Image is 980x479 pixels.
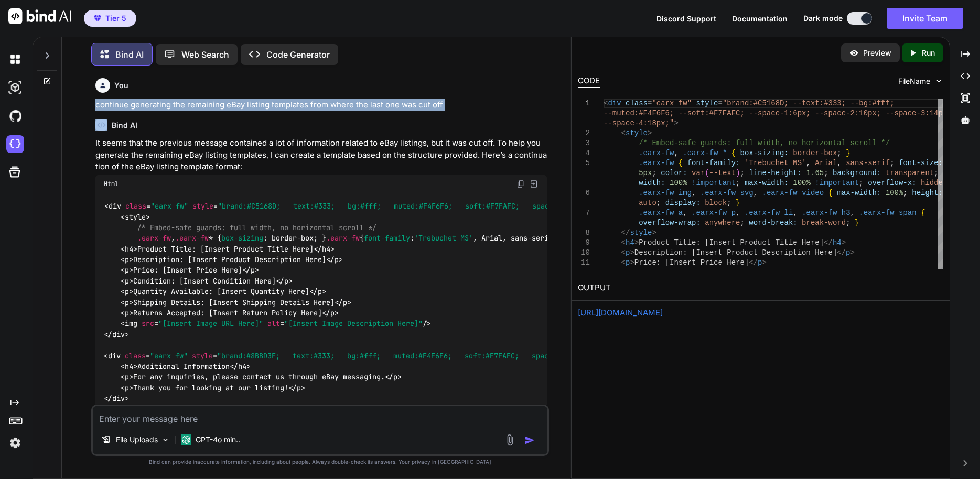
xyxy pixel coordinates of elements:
span: ; [934,169,938,177]
span: font-family [364,234,410,243]
span: { [679,159,683,167]
span: "earx fw" [150,351,188,361]
span: < > [121,383,133,393]
a: [URL][DOMAIN_NAME] [578,308,663,318]
span: > [630,258,634,267]
span: span [899,209,917,217]
span: p [251,266,255,275]
span: p [284,276,288,286]
span: < [621,129,626,137]
span: "earx fw" [652,99,692,107]
span: !important [815,179,859,187]
span: 5px [639,169,652,177]
span: style [192,351,213,361]
div: CODE [578,75,600,88]
span: < = = /> [121,319,431,329]
img: Open in Browser [529,179,539,189]
span: Product Title: [Insert Product Title Here] [639,238,824,247]
span: p [125,276,129,286]
span: > [630,268,634,277]
span: </ [784,268,793,277]
img: chevron down [934,77,943,85]
span: p [125,255,129,264]
span: li [784,209,793,217]
span: , [793,209,798,217]
span: p [626,248,630,257]
span: .earx-fw [683,149,718,157]
span: p [297,383,301,393]
span: ; [736,179,740,187]
div: 12 [578,268,590,278]
span: , [850,209,855,217]
div: 10 [578,248,590,258]
div: 1 [578,99,590,108]
span: var [692,169,705,177]
span: height: [912,189,943,197]
span: Documentation [732,14,788,23]
span: ; [859,179,864,187]
span: "brand:#C5168D; --text:#333; --bg:#fff; [723,99,895,107]
div: 7 [578,208,590,218]
span: ) [736,169,740,177]
p: Bind AI [115,48,144,61]
img: settings [6,434,24,452]
span: roll */ [859,139,890,147]
span: > [634,238,639,247]
span: "earx fw" [150,202,188,211]
span: .earx-fw [859,209,895,217]
span: </ > [385,373,402,382]
span: </ > [335,298,351,307]
span: > [674,119,679,127]
span: < > [121,287,133,297]
span: , [674,149,679,157]
span: </ > [104,330,129,339]
span: } [855,219,859,227]
span: break-word [802,219,846,227]
span: style [630,228,652,237]
span: </ > [326,255,343,264]
span: src [142,319,154,329]
span: anywhere [705,219,740,227]
span: </ [837,248,846,257]
img: cloudideIcon [6,135,24,153]
button: Invite Team [887,8,963,29]
span: ; [890,159,894,167]
span: ; [727,199,731,207]
span: color: [661,169,687,177]
span: p [793,268,798,277]
h6: Bind AI [112,120,137,130]
span: , [753,189,758,197]
span: ; [824,169,828,177]
button: premiumTier 5 [84,10,136,27]
span: > [630,248,634,257]
span: line-height: [749,169,802,177]
span: p [343,298,347,307]
div: 11 [578,258,590,268]
span: < > [121,298,133,307]
button: Discord Support [656,13,716,24]
span: p [846,248,850,257]
span: Dark mode [803,13,843,24]
span: </ > [230,362,251,371]
span: box-sizing: [740,149,789,157]
span: > [850,248,855,257]
p: Run [922,48,935,58]
span: .earx-fw [639,159,674,167]
span: } [736,199,740,207]
span: 100% [886,189,903,197]
p: Bind can provide inaccurate information, including about people. Always double-check its answers.... [91,458,549,466]
span: img [679,189,692,197]
span: { [921,209,925,217]
span: "brand:#8BBD3F; --text:#333; --bg:#fff; --muted:#F4F6F6; --soft:#F7FAFC; --space-1:6px; --space-2... [217,351,788,361]
span: </ [621,228,630,237]
span: .earx-fw [802,209,837,217]
span: .earx-fw [639,189,674,197]
span: > [762,258,767,267]
span: < > [121,373,133,382]
span: FileName [898,76,930,86]
span: p [125,373,129,382]
span: < > [121,244,137,254]
span: Arial [815,159,837,167]
span: Discord Support [656,14,716,23]
span: p [125,266,129,275]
